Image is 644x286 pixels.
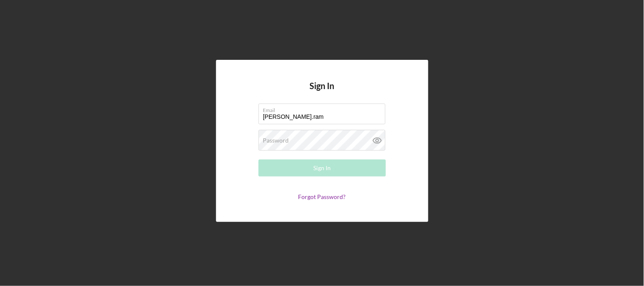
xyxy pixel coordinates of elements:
[313,160,331,177] div: Sign In
[259,160,386,177] button: Sign In
[263,137,289,144] label: Password
[263,104,385,113] label: Email
[310,81,335,104] h4: Sign In
[298,193,346,200] a: Forgot Password?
